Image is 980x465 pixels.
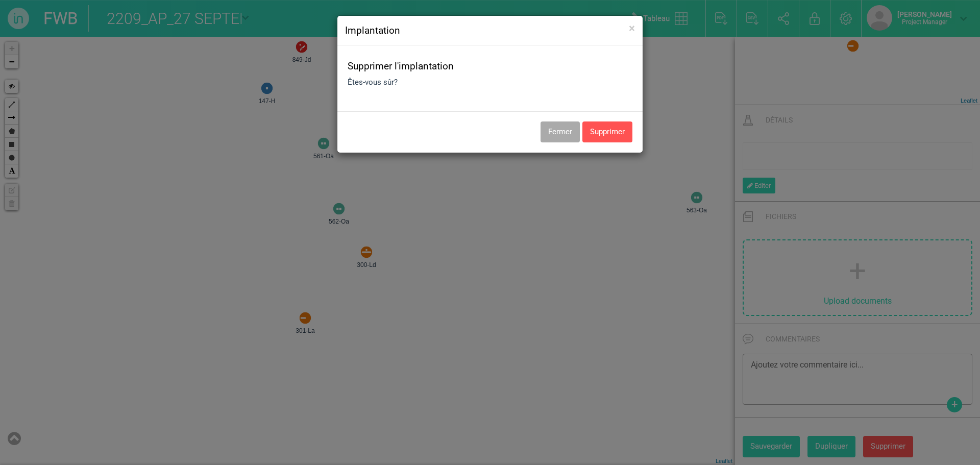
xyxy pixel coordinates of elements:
[345,23,635,37] h4: Implantation
[582,121,632,142] button: Supprimer
[348,61,632,72] h4: Supprimer l'implantation
[541,121,580,142] button: Fermer
[629,21,635,35] span: ×
[348,77,632,88] p: Êtes-vous sûr?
